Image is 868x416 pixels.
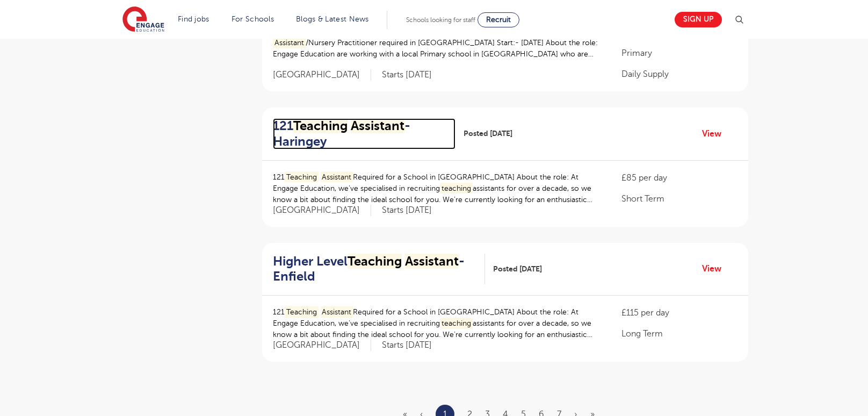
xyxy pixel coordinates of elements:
[321,306,353,318] mark: Assistant
[273,254,476,285] h2: Higher Level - Enfield
[273,171,600,205] p: 121 Required for a School in [GEOGRAPHIC_DATA] About the role: At Engage Education, we’ve special...
[273,69,371,81] span: [GEOGRAPHIC_DATA]
[296,15,369,23] a: Blogs & Latest News
[675,12,722,27] a: Sign up
[321,171,353,183] mark: Assistant
[478,12,519,27] a: Recruit
[621,171,737,184] p: £85 per day
[178,15,209,23] a: Find jobs
[702,262,729,276] a: View
[440,183,473,194] mark: teaching
[273,26,600,60] p: Level 3 /Nursery Practitioner – Peacehaven Level 3 /Nursery Practitioner required in [GEOGRAPHIC_...
[486,16,511,24] span: Recruit
[405,254,459,269] mark: Assistant
[621,47,737,60] p: Primary
[621,306,737,319] p: £115 per day
[493,263,542,275] span: Posted [DATE]
[406,16,475,24] span: Schools looking for staff
[621,192,737,205] p: Short Term
[273,205,371,216] span: [GEOGRAPHIC_DATA]
[285,306,319,318] mark: Teaching
[273,37,306,48] mark: Assistant
[440,318,473,329] mark: teaching
[382,69,432,81] p: Starts [DATE]
[348,254,402,269] mark: Teaching
[273,118,455,149] a: 121Teaching Assistant- Haringey
[273,118,447,149] h2: 121 - Haringey
[621,68,737,81] p: Daily Supply
[382,205,432,216] p: Starts [DATE]
[382,340,432,351] p: Starts [DATE]
[464,128,512,139] span: Posted [DATE]
[122,6,164,33] img: Engage Education
[293,118,348,133] mark: Teaching
[232,15,274,23] a: For Schools
[273,340,371,351] span: [GEOGRAPHIC_DATA]
[285,171,319,183] mark: Teaching
[273,306,600,340] p: 121 Required for a School in [GEOGRAPHIC_DATA] About the role: At Engage Education, we’ve special...
[702,127,729,141] a: View
[351,118,404,133] mark: Assistant
[621,327,737,340] p: Long Term
[273,254,485,285] a: Higher LevelTeaching Assistant- Enfield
